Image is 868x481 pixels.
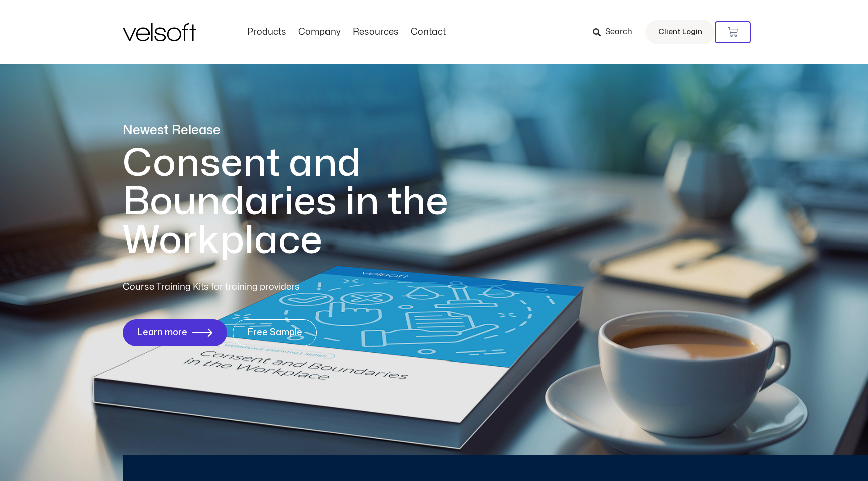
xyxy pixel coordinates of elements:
a: Client Login [645,20,715,44]
a: ResourcesMenu Toggle [347,27,405,38]
a: Free Sample [233,319,317,346]
span: Client Login [658,26,702,39]
span: Free Sample [247,328,302,338]
span: Search [605,26,632,39]
nav: Menu [241,27,452,38]
a: Search [593,24,639,41]
a: CompanyMenu Toggle [292,27,347,38]
a: ContactMenu Toggle [405,27,452,38]
p: Course Training Kits for training providers [123,280,373,294]
img: Velsoft Training Materials [123,23,196,41]
p: Newest Release [123,122,489,139]
a: ProductsMenu Toggle [241,27,292,38]
a: Learn more [123,319,227,346]
h1: Consent and Boundaries in the Workplace [123,144,489,260]
span: Learn more [137,328,187,338]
